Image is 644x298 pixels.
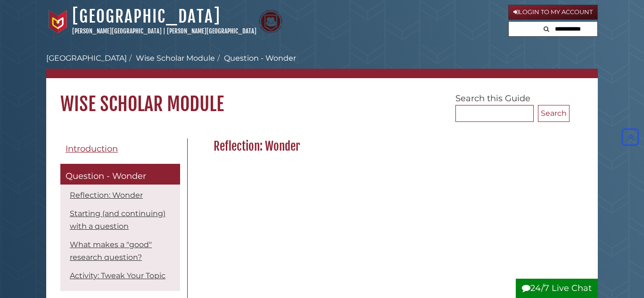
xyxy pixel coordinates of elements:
a: [PERSON_NAME][GEOGRAPHIC_DATA] [167,27,256,35]
h1: Wise Scholar Module [46,78,598,116]
a: Starting (and continuing) with a question [70,209,165,231]
span: Introduction [66,144,118,154]
i: Search [544,26,549,32]
h2: Reflection: Wonder [209,139,570,154]
a: Login to My Account [508,5,598,20]
button: 24/7 Live Chat [516,279,598,298]
a: Question - Wonder [60,164,180,185]
li: Question - Wonder [215,53,296,64]
a: What makes a "good" research question? [70,240,152,262]
img: Calvin University [46,10,70,33]
span: | [163,27,165,35]
a: [GEOGRAPHIC_DATA] [72,6,221,27]
a: Back to Top [619,132,642,142]
a: Reflection: Wonder [70,191,143,200]
button: Search [541,22,552,34]
a: [GEOGRAPHIC_DATA] [46,54,127,63]
img: Calvin Theological Seminary [259,10,282,33]
a: Introduction [60,138,180,160]
a: [PERSON_NAME][GEOGRAPHIC_DATA] [72,27,162,35]
button: Search [538,105,570,122]
span: Question - Wonder [66,171,146,181]
a: Wise Scholar Module [136,54,215,63]
nav: breadcrumb [46,53,598,78]
a: Activity: Tweak Your Topic [70,271,165,280]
